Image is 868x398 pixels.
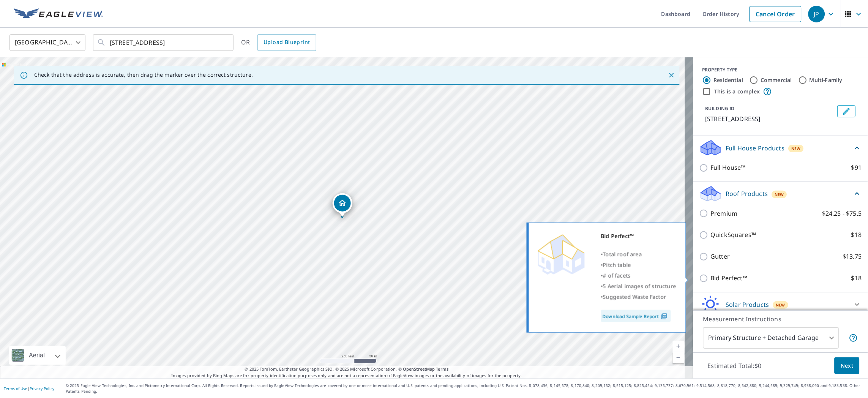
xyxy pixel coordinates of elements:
[711,273,748,283] p: Bid Perfect™
[726,189,768,198] p: Roof Products
[711,252,730,261] p: Gutter
[603,251,642,258] span: Total roof area
[9,346,66,365] div: Aerial
[705,114,835,123] p: [STREET_ADDRESS]
[436,366,449,372] a: Terms
[711,209,738,218] p: Premium
[843,252,862,261] p: $13.75
[849,333,858,343] span: Your report will include the primary structure and a detached garage if one exists.
[703,314,858,324] p: Measurement Instructions
[792,145,801,152] span: New
[601,292,676,302] div: •
[27,346,47,365] div: Aerial
[601,281,676,292] div: •
[603,283,676,290] span: 5 Aerial images of structure
[714,76,743,84] label: Residential
[667,70,677,80] button: Close
[852,230,862,240] p: $18
[726,144,785,153] p: Full House Products
[603,272,631,279] span: # of facets
[705,105,735,112] p: BUILDING ID
[9,32,85,53] div: [GEOGRAPHIC_DATA]
[603,293,666,300] span: Suggested Waste Factor
[333,193,352,217] div: Dropped pin, building 1, Residential property, 9369 SW 92nd Ave Ellendale, MN 56026
[835,357,860,374] button: Next
[601,270,676,281] div: •
[699,139,862,157] div: Full House ProductsNew
[601,249,676,260] div: •
[841,361,854,371] span: Next
[673,341,684,352] a: Current Level 17, Zoom In
[673,352,684,363] a: Current Level 17, Zoom Out
[702,357,768,374] p: Estimated Total: $0
[699,185,862,203] div: Roof ProductsNew
[699,295,862,314] div: Solar ProductsNew
[245,366,449,373] span: © 2025 TomTom, Earthstar Geographics SIO, © 2025 Microsoft Corporation, ©
[750,6,802,22] a: Cancel Order
[264,38,310,47] span: Upload Blueprint
[403,366,435,372] a: OpenStreetMap
[34,71,253,78] p: Check that the address is accurate, then drag the marker over the correct structure.
[808,6,825,22] div: JP
[601,310,671,322] a: Download Sample Report
[852,163,862,172] p: $91
[715,88,760,95] label: This is a complex
[4,386,27,391] a: Terms of Use
[703,327,839,349] div: Primary Structure + Detached Garage
[241,34,316,51] div: OR
[852,273,862,283] p: $18
[257,34,316,51] a: Upload Blueprint
[822,209,862,218] p: $24.25 - $75.5
[776,302,786,308] span: New
[601,231,676,242] div: Bid Perfect™
[726,300,769,309] p: Solar Products
[30,386,54,391] a: Privacy Policy
[810,76,843,84] label: Multi-Family
[838,105,856,117] button: Edit building 1
[14,8,103,20] img: EV Logo
[775,191,784,197] span: New
[601,260,676,270] div: •
[761,76,792,84] label: Commercial
[535,231,588,276] img: Premium
[110,32,218,53] input: Search by address or latitude-longitude
[603,261,631,268] span: Pitch table
[66,383,864,394] p: © 2025 Eagle View Technologies, Inc. and Pictometry International Corp. All Rights Reserved. Repo...
[4,386,54,391] p: |
[711,230,756,240] p: QuickSquares™
[711,163,746,172] p: Full House™
[702,66,859,73] div: PROPERTY TYPE
[659,313,669,320] img: Pdf Icon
